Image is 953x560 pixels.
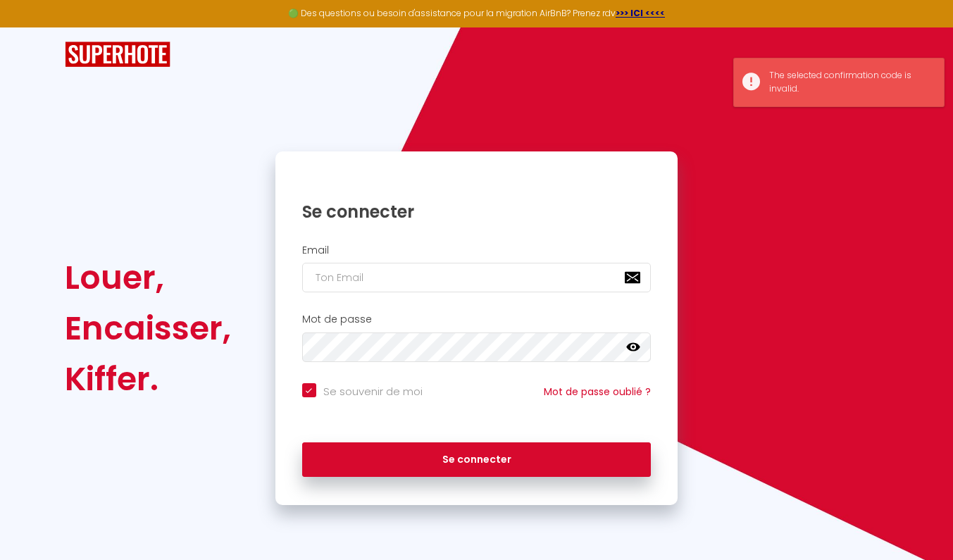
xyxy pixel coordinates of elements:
[302,263,652,292] input: Ton Email
[616,7,665,19] a: >>> ICI <<<<
[65,252,231,303] div: Louer,
[65,42,170,68] img: SuperHote logo
[302,244,652,256] h2: Email
[65,303,231,354] div: Encaisser,
[544,385,651,399] a: Mot de passe oublié ?
[769,69,930,96] div: The selected confirmation code is invalid.
[302,201,652,223] h1: Se connecter
[65,354,231,404] div: Kiffer.
[302,442,652,478] button: Se connecter
[302,313,652,325] h2: Mot de passe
